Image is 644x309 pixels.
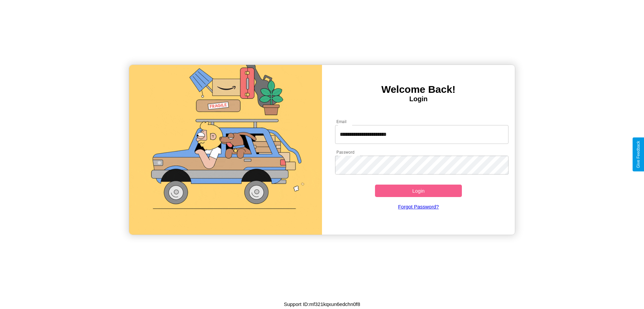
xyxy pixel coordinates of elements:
[636,141,641,168] div: Give Feedback
[375,185,462,197] button: Login
[129,65,322,235] img: gif
[322,84,515,95] h3: Welcome Back!
[336,119,347,124] label: Email
[332,197,505,216] a: Forgot Password?
[322,95,515,103] h4: Login
[336,149,354,155] label: Password
[284,300,360,309] p: Support ID: mf321kqxun6edchn0f8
